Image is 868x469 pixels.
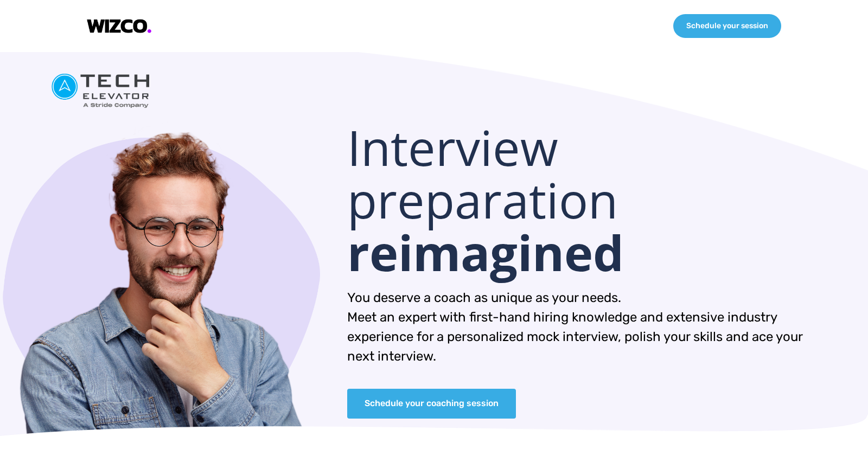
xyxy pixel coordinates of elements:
img: logo [87,19,152,34]
div: Interview preparation [347,121,712,279]
span: reimagined [347,219,624,285]
div: You deserve a coach as unique as your needs. Meet an expert with first-hand hiring knowledge and ... [347,288,816,366]
img: person [3,117,320,434]
img: Logo [52,74,149,108]
div: Schedule your session [673,14,781,38]
button: Schedule your coaching session [347,389,516,419]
